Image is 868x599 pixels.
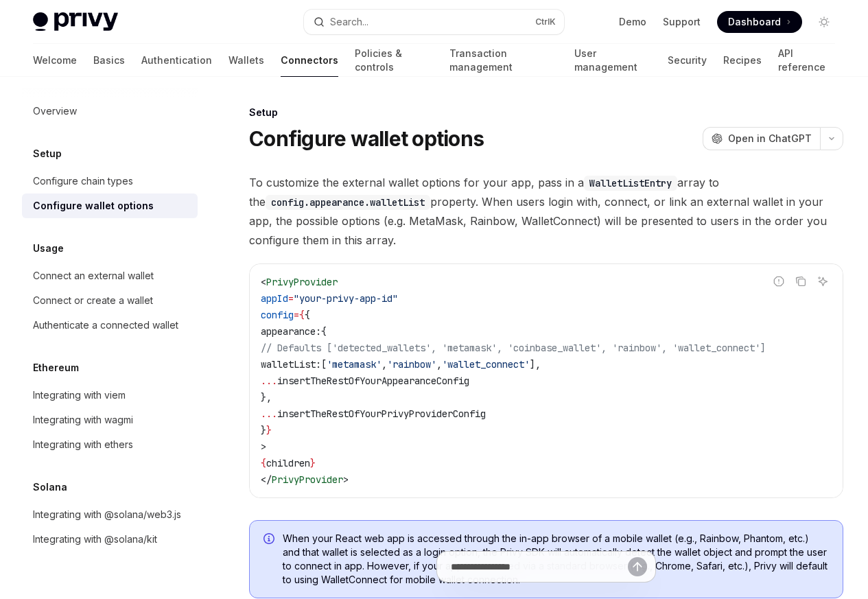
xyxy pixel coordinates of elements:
span: </ [261,473,272,486]
code: config.appearance.walletList [266,195,430,210]
div: Authenticate a connected wallet [33,317,178,333]
span: 'rainbow' [387,358,436,371]
span: { [321,325,327,338]
span: walletList: [261,358,321,371]
span: insertTheRestOfYourPrivyProviderConfig [277,408,486,420]
a: Configure chain types [22,169,198,193]
h5: Setup [33,145,62,162]
div: Connect or create a wallet [33,292,153,309]
a: Wallets [228,44,264,77]
span: = [294,309,299,321]
a: Integrating with ethers [22,432,198,457]
h5: Ethereum [33,360,79,376]
a: Integrating with @solana/web3.js [22,502,198,527]
img: light logo [33,12,118,32]
span: Ctrl K [535,16,556,27]
button: Report incorrect code [770,272,788,290]
span: > [343,473,349,486]
a: Integrating with @solana/kit [22,527,198,552]
h5: Solana [33,479,67,495]
span: appId [261,292,288,305]
span: , [436,358,442,371]
button: Open in ChatGPT [703,127,820,150]
a: Demo [619,15,646,29]
span: appearance: [261,325,321,338]
div: Integrating with ethers [33,436,133,453]
span: } [266,424,272,436]
span: [ [321,358,327,371]
a: Dashboard [717,11,802,33]
span: > [261,441,266,453]
button: Ask AI [814,272,832,290]
span: { [261,457,266,469]
div: Search... [330,14,368,30]
span: ... [261,408,277,420]
svg: Info [263,533,277,547]
a: Support [663,15,701,29]
span: To customize the external wallet options for your app, pass in a array to the property. When user... [249,173,843,250]
a: Overview [22,99,198,124]
span: } [261,424,266,436]
span: When your React web app is accessed through the in-app browser of a mobile wallet (e.g., Rainbow,... [283,532,829,587]
span: 'wallet_connect' [442,358,530,371]
h1: Configure wallet options [249,126,484,151]
span: PrivyProvider [266,276,338,288]
a: User management [574,44,651,77]
a: API reference [778,44,835,77]
h5: Usage [33,240,64,257]
a: Connect an external wallet [22,263,198,288]
span: "your-privy-app-id" [294,292,398,305]
a: Connect or create a wallet [22,288,198,313]
div: Integrating with viem [33,387,126,403]
input: Ask a question... [451,552,628,582]
span: 'metamask' [327,358,382,371]
span: ], [530,358,541,371]
a: Security [668,44,707,77]
span: , [382,358,387,371]
a: Welcome [33,44,77,77]
span: Dashboard [728,15,781,29]
span: children [266,457,310,469]
span: }, [261,391,272,403]
a: Integrating with wagmi [22,408,198,432]
a: Transaction management [449,44,558,77]
span: PrivyProvider [272,473,343,486]
a: Configure wallet options [22,193,198,218]
div: Configure wallet options [33,198,154,214]
button: Open search [304,10,564,34]
div: Overview [33,103,77,119]
span: < [261,276,266,288]
span: } [310,457,316,469]
code: WalletListEntry [584,176,677,191]
a: Authenticate a connected wallet [22,313,198,338]
a: Integrating with viem [22,383,198,408]
span: = [288,292,294,305]
span: config [261,309,294,321]
div: Connect an external wallet [33,268,154,284]
span: { [305,309,310,321]
button: Send message [628,557,647,576]
a: Basics [93,44,125,77]
span: { [299,309,305,321]
button: Copy the contents from the code block [792,272,810,290]
div: Setup [249,106,843,119]
span: insertTheRestOfYourAppearanceConfig [277,375,469,387]
a: Connectors [281,44,338,77]
a: Recipes [723,44,762,77]
span: ... [261,375,277,387]
div: Integrating with @solana/kit [33,531,157,548]
a: Authentication [141,44,212,77]
a: Policies & controls [355,44,433,77]
div: Integrating with wagmi [33,412,133,428]
button: Toggle dark mode [813,11,835,33]
div: Configure chain types [33,173,133,189]
span: Open in ChatGPT [728,132,812,145]
span: // Defaults ['detected_wallets', 'metamask', 'coinbase_wallet', 'rainbow', 'wallet_connect'] [261,342,766,354]
div: Integrating with @solana/web3.js [33,506,181,523]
